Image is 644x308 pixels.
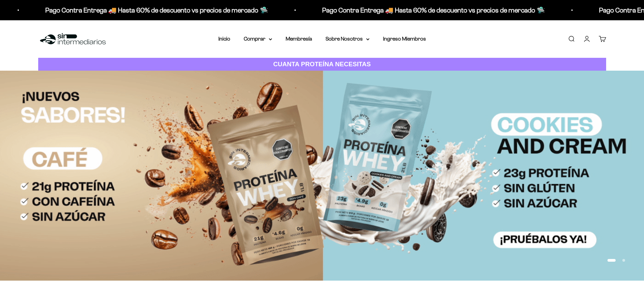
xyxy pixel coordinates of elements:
a: Ingreso Miembros [383,36,426,42]
strong: CUANTA PROTEÍNA NECESITAS [273,61,371,68]
a: CUANTA PROTEÍNA NECESITAS [38,58,606,71]
a: Membresía [286,36,312,42]
p: Pago Contra Entrega 🚚 Hasta 60% de descuento vs precios de mercado 🛸 [317,5,540,16]
a: Inicio [218,36,230,42]
summary: Sobre Nosotros [326,34,369,43]
summary: Comprar [244,34,272,43]
p: Pago Contra Entrega 🚚 Hasta 60% de descuento vs precios de mercado 🛸 [40,5,263,16]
